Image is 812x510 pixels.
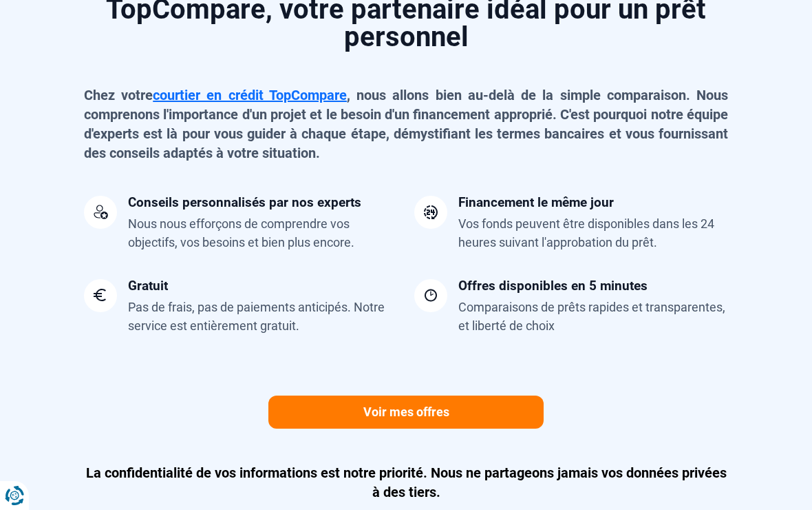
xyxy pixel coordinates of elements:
div: Conseils personnalisés par nos experts [128,196,361,209]
a: Voir mes offres [268,396,544,429]
a: courtier en crédit TopCompare [153,87,347,103]
div: Gratuit [128,279,168,292]
p: Chez votre , nous allons bien au-delà de la simple comparaison. Nous comprenons l'importance d'un... [84,85,728,163]
div: Comparaisons de prêts rapides et transparentes, et liberté de choix [458,298,728,335]
div: Nous nous efforçons de comprendre vos objectifs, vos besoins et bien plus encore. [128,214,398,252]
div: Offres disponibles en 5 minutes [458,279,648,292]
div: Pas de frais, pas de paiements anticipés. Notre service est entièrement gratuit. [128,298,398,335]
p: La confidentialité de vos informations est notre priorité. Nous ne partageons jamais vos données ... [84,463,728,502]
div: Financement le même jour [458,196,614,209]
div: Vos fonds peuvent être disponibles dans les 24 heures suivant l'approbation du prêt. [458,214,728,252]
